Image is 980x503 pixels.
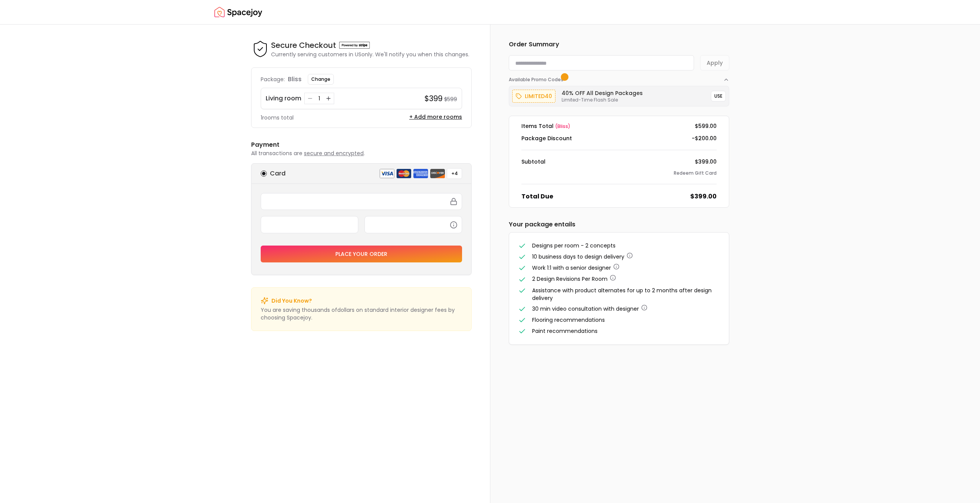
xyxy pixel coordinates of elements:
[447,168,462,179] button: +4
[266,221,353,228] iframe: Secure expiration date input frame
[562,97,643,103] p: Limited-Time Flash Sale
[261,114,294,121] p: 1 rooms total
[270,169,286,178] h6: Card
[532,242,616,249] span: Designs per room - 2 concepts
[271,51,469,58] p: Currently serving customers in US only. We'll notify you when this changes.
[308,74,334,85] button: Change
[509,40,729,49] h6: Order Summary
[409,113,462,121] button: + Add more rooms
[532,253,624,261] span: 10 business days to design delivery
[306,95,314,102] button: Decrease quantity for Living room
[690,192,717,201] dd: $399.00
[692,134,717,142] dd: -$200.00
[521,158,546,165] dt: Subtotal
[251,149,472,157] p: All transactions are .
[695,158,717,165] dd: $399.00
[532,305,639,313] span: 30 min video consultation with designer
[532,287,712,302] span: Assistance with product alternates for up to 2 months after design delivery
[214,5,262,20] a: Spacejoy
[532,327,598,335] span: Paint recommendations
[413,169,428,179] img: american express
[532,264,611,272] span: Work 1:1 with a senior designer
[271,297,312,305] p: Did You Know?
[532,275,608,283] span: 2 Design Revisions Per Room
[266,198,457,205] iframe: Secure card number input frame
[425,93,443,104] h4: $399
[525,92,552,101] p: limited40
[562,89,643,97] h6: 40% OFF All Design Packages
[396,169,412,179] img: mastercard
[674,170,717,176] button: Redeem Gift Card
[509,70,729,83] button: Available Promo Codes
[532,316,605,324] span: Flooring recommendations
[379,169,395,179] img: visa
[214,5,262,20] img: Spacejoy Logo
[304,149,364,157] span: secure and encrypted
[339,42,370,49] img: Powered by stripe
[325,95,332,102] button: Increase quantity for Living room
[521,134,572,142] dt: Package Discount
[695,122,717,130] dd: $599.00
[509,220,729,229] h6: Your package entails
[251,140,472,149] h6: Payment
[369,221,457,228] iframe: Secure CVC input frame
[444,95,457,103] small: $599
[509,77,566,83] span: Available Promo Codes
[555,123,570,129] span: ( bliss )
[315,95,323,102] div: 1
[261,306,462,321] p: You are saving thousands of dollar s on standard interior designer fees by choosing Spacejoy.
[521,192,553,201] dt: Total Due
[271,40,336,51] h4: Secure Checkout
[261,75,285,83] p: Package:
[430,169,445,179] img: discover
[509,83,729,106] div: Available Promo Codes
[288,75,302,84] p: bliss
[711,91,726,102] button: USE
[266,94,301,103] p: Living room
[521,122,570,130] dt: Items Total
[261,246,462,262] button: Place your order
